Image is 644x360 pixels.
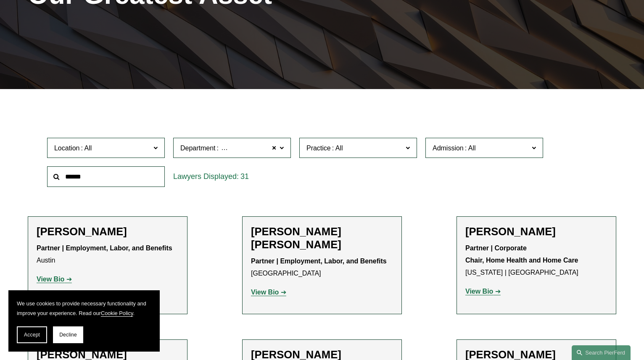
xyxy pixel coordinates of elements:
[101,310,133,316] a: Cookie Policy
[17,326,47,343] button: Accept
[465,288,493,295] strong: View Bio
[465,257,578,264] strong: Chair, Home Health and Home Care
[572,345,631,360] a: Search this site
[180,145,216,152] span: Department
[465,242,607,279] p: [US_STATE] | [GEOGRAPHIC_DATA]
[53,326,83,343] button: Decline
[37,225,179,238] h2: [PERSON_NAME]
[17,299,151,318] p: We use cookies to provide necessary functionality and improve your experience. Read our .
[37,242,179,267] p: Austin
[220,143,319,154] span: Employment, Labor, and Benefits
[8,290,160,352] section: Cookie banner
[251,255,393,280] p: [GEOGRAPHIC_DATA]
[37,276,64,283] strong: View Bio
[251,225,393,251] h2: [PERSON_NAME] [PERSON_NAME]
[59,332,77,338] span: Decline
[251,258,387,265] strong: Partner | Employment, Labor, and Benefits
[37,276,72,283] a: View Bio
[37,244,172,252] strong: Partner | Employment, Labor, and Benefits
[433,145,464,152] span: Admission
[240,172,249,181] span: 31
[465,225,607,238] h2: [PERSON_NAME]
[24,332,40,338] span: Accept
[251,289,286,296] a: View Bio
[251,289,279,296] strong: View Bio
[54,145,80,152] span: Location
[465,244,527,252] strong: Partner | Corporate
[306,145,331,152] span: Practice
[465,288,501,295] a: View Bio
